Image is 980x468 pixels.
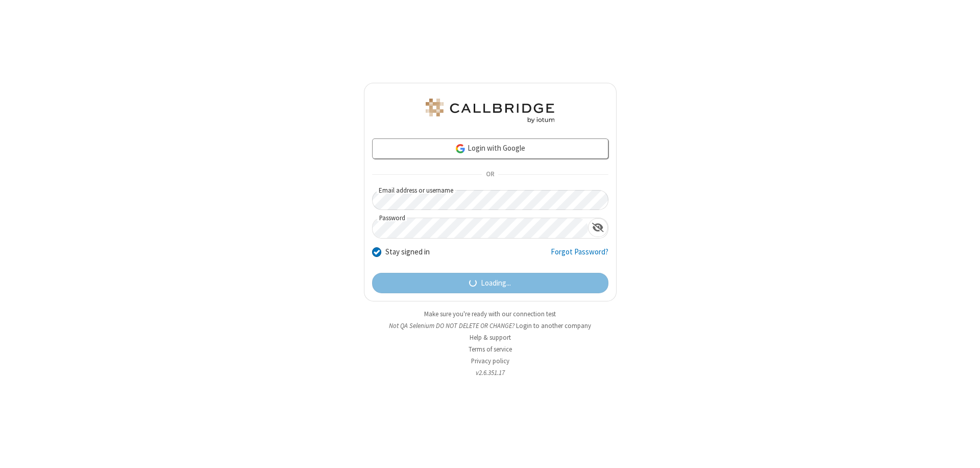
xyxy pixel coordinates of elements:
a: Terms of service [469,345,512,354]
div: Show password [588,218,608,237]
button: Loading... [372,273,608,293]
span: OR [482,168,498,182]
li: Not QA Selenium DO NOT DELETE OR CHANGE? [364,321,617,331]
button: Login to another company [516,321,591,331]
img: QA Selenium DO NOT DELETE OR CHANGE [424,99,556,123]
img: google-icon.png [455,143,466,154]
input: Email address or username [372,190,608,210]
a: Privacy policy [471,357,509,365]
a: Forgot Password? [551,246,608,266]
span: Loading... [481,277,511,289]
a: Login with Google [372,138,608,159]
a: Help & support [470,333,511,342]
a: Make sure you're ready with our connection test [424,310,556,318]
input: Password [373,218,588,238]
label: Stay signed in [385,246,430,258]
li: v2.6.351.17 [364,368,617,378]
